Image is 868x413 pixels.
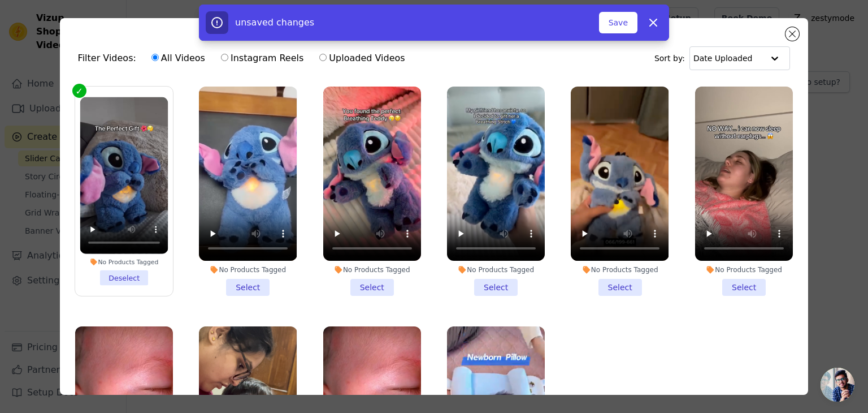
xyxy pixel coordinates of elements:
div: Sort by: [654,46,791,70]
div: No Products Tagged [80,258,168,266]
label: Instagram Reels [220,51,304,66]
span: unsaved changes [235,17,314,28]
div: No Products Tagged [447,265,545,274]
div: Filter Videos: [78,45,411,71]
div: Open chat [821,368,854,402]
div: No Products Tagged [323,265,421,274]
div: No Products Tagged [571,265,669,274]
label: Uploaded Videos [319,51,405,66]
label: All Videos [151,51,206,66]
div: No Products Tagged [199,265,297,274]
div: No Products Tagged [695,265,793,274]
button: Save [599,12,637,33]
